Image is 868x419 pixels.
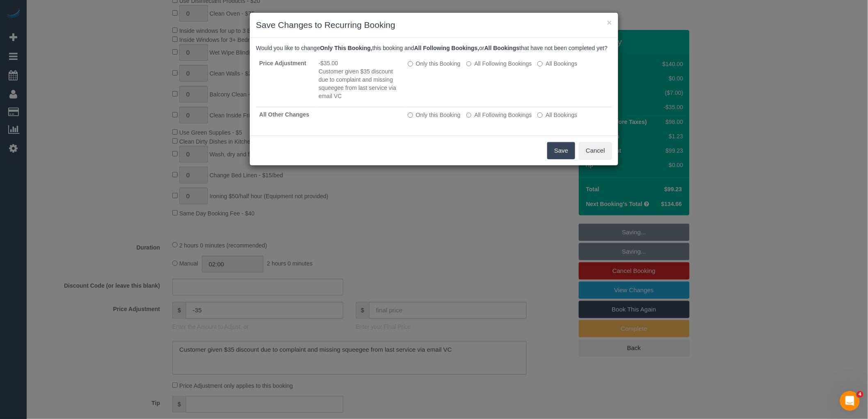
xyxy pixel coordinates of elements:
[537,111,577,119] label: All bookings that have not been completed yet will be changed.
[408,111,461,119] label: All other bookings in the series will remain the same.
[537,61,543,66] input: All Bookings
[259,111,309,118] strong: All Other Changes
[579,142,612,159] button: Cancel
[319,59,401,67] li: -$35.00
[259,60,306,66] strong: Price Adjustment
[256,19,612,31] h3: Save Changes to Recurring Booking
[319,67,401,100] li: Customer given $35 discount due to complaint and missing squeegee from last service via email VC
[537,112,543,118] input: All Bookings
[408,112,413,118] input: Only this Booking
[466,61,472,66] input: All Following Bookings
[408,60,461,68] label: All other bookings in the series will remain the same.
[840,391,860,411] iframe: Intercom live chat
[607,18,612,27] button: ×
[547,142,575,159] button: Save
[466,111,532,119] label: This and all the bookings after it will be changed.
[484,45,520,51] b: All Bookings
[466,60,532,68] label: This and all the bookings after it will be changed.
[320,45,372,51] b: Only This Booking,
[256,44,612,52] p: Would you like to change this booking and or that have not been completed yet?
[537,60,577,68] label: All bookings that have not been completed yet will be changed.
[466,112,472,118] input: All Following Bookings
[408,61,413,66] input: Only this Booking
[857,391,863,398] span: 4
[414,45,480,51] b: All Following Bookings,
